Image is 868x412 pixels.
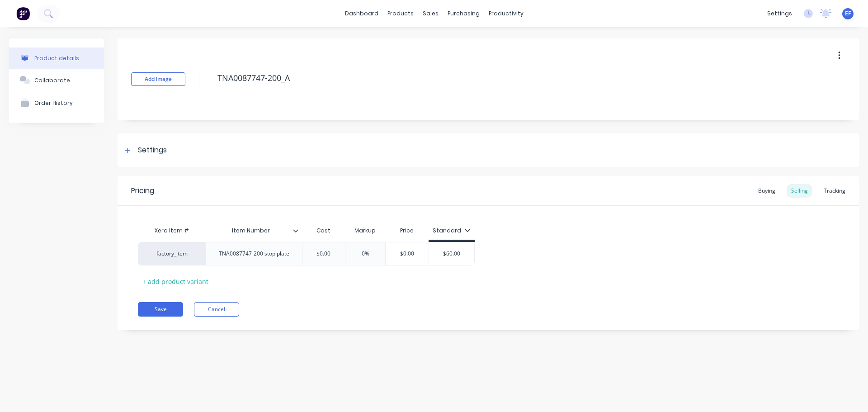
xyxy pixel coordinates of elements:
div: Standard [433,227,470,235]
div: Order History [34,99,73,106]
div: 0% [343,242,388,265]
div: TNA0087747-200 stop plate [212,248,297,260]
div: factory_item [147,250,197,258]
div: Cost [302,222,345,240]
div: Pricing [131,185,154,196]
button: Collaborate [9,69,104,91]
button: Order History [9,91,104,114]
div: Tracking [819,184,850,198]
img: Factory [16,7,30,20]
div: settings [763,7,797,20]
div: products [383,7,418,20]
div: Item Number [206,219,297,242]
button: Add image [131,72,185,86]
div: $0.00 [384,242,429,265]
div: Collaborate [34,77,70,84]
div: + add product variant [138,275,213,289]
div: $60.00 [429,242,474,265]
div: Markup [345,222,385,240]
div: productivity [484,7,528,20]
div: Xero Item # [138,222,206,240]
div: $0.00 [301,242,346,265]
div: Buying [754,184,780,198]
div: factory_itemTNA0087747-200 stop plate$0.000%$0.00$60.00 [138,242,475,265]
div: purchasing [443,7,484,20]
button: Cancel [194,302,239,317]
div: Selling [787,184,812,198]
textarea: TNA0087747-200_A [213,67,784,89]
div: Settings [138,145,167,156]
button: Save [138,302,183,317]
div: Item Number [206,222,302,240]
button: Product details [9,47,104,69]
div: Product details [34,55,79,62]
span: EF [845,9,851,18]
div: Price [385,222,429,240]
div: sales [418,7,443,20]
a: dashboard [340,7,383,20]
